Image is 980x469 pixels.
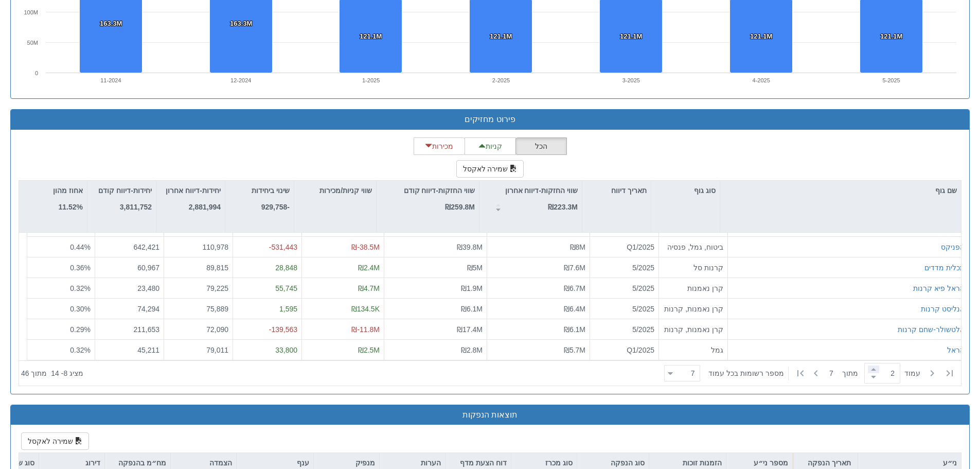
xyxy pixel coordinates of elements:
span: ₪6.1M [461,304,483,312]
p: יחידות-דיווח קודם [98,185,152,196]
button: הכל [515,137,567,155]
strong: 2,881,994 [189,203,221,211]
div: 0.44 % [31,241,91,252]
div: ביטוח, גמל, פנסיה [663,241,723,252]
h3: תוצאות הנפקות [19,410,961,420]
p: שווי החזקות-דיווח אחרון [505,185,578,196]
p: אחוז מהון [53,185,83,196]
tspan: 121.1M [490,32,512,40]
div: 60,967 [99,262,159,272]
div: 0.32 % [31,344,91,355]
strong: 3,811,752 [120,203,152,211]
tspan: 163.3M [230,20,252,27]
div: קרנות סל [663,262,723,272]
span: ₪2.5M [358,345,380,354]
button: אלטשולר-שחם קרנות [898,324,965,334]
div: 74,294 [99,303,159,314]
tspan: 121.1M [360,32,382,40]
div: -531,443 [237,241,297,252]
text: 4-2025 [753,77,770,83]
span: ‏עמוד [904,368,920,378]
span: ₪17.4M [457,325,483,333]
span: ₪134.5K [351,304,380,312]
p: שווי החזקות-דיווח קודם [404,185,475,196]
div: ‏מציג 8 - 14 ‏ מתוך 46 [21,362,83,385]
div: שווי קניות/מכירות [294,181,376,200]
text: 0 [35,70,38,76]
button: אנליסט קרנות [921,303,965,314]
span: ₪-38.5M [351,242,380,251]
div: -139,563 [237,324,297,334]
p: יחידות-דיווח אחרון [166,185,221,196]
button: שמירה לאקסל [21,432,89,450]
strong: -929,758 [261,203,290,211]
tspan: 163.3M [100,20,122,27]
div: 5/2025 [594,303,654,314]
div: סוג גוף [651,181,720,200]
tspan: 121.1M [620,32,642,40]
div: 5/2025 [594,262,654,272]
span: ₪6.7M [564,284,585,292]
strong: 11.52% [59,203,83,211]
tspan: 121.1M [880,32,902,40]
strong: ₪223.3M [548,203,578,211]
text: 5-2025 [882,77,900,83]
div: 45,211 [99,344,159,355]
button: הראל [947,344,965,355]
span: ₪6.4M [564,304,585,312]
div: 33,800 [237,344,297,355]
button: הראל פיא קרנות [913,283,965,293]
h3: פירוט מחזיקים [19,115,961,124]
span: ₪-11.8M [351,325,380,333]
div: קרן נאמנות [663,283,723,293]
span: ₪8M [570,242,585,251]
span: ₪5M [467,263,483,271]
div: 5/2025 [594,324,654,334]
span: ₪2.8M [461,345,483,354]
div: 72,090 [168,324,228,334]
div: 75,889 [168,303,228,314]
text: 2-2025 [492,77,510,83]
button: שמירה לאקסל [456,160,524,178]
div: 5/2025 [594,283,654,293]
div: 0.32 % [31,283,91,293]
span: ₪5.7M [564,345,585,354]
strong: ₪259.8M [445,203,475,211]
span: ₪7.6M [564,263,585,271]
div: 28,848 [237,262,297,272]
div: ‏ מתוך [660,362,959,385]
div: 79,225 [168,283,228,293]
div: 0.30 % [31,303,91,314]
div: 23,480 [99,283,159,293]
button: הפניקס [941,241,965,252]
div: 642,421 [99,241,159,252]
div: 0.29 % [31,324,91,334]
div: שם גוף [720,181,961,200]
text: 11-2024 [100,77,121,83]
span: ₪1.9M [461,284,483,292]
div: Q1/2025 [594,241,654,252]
span: ₪2.4M [358,263,380,271]
button: קניות [465,137,516,155]
span: ₪6.1M [564,325,585,333]
div: 0.36 % [31,262,91,272]
div: 110,978 [168,241,228,252]
div: 1,595 [237,303,297,314]
text: 3-2025 [622,77,640,83]
div: תכלית מדדים [924,262,965,272]
div: 79,011 [168,344,228,355]
div: תאריך דיווח [582,181,651,200]
div: 55,745 [237,283,297,293]
div: גמל [663,344,723,355]
tspan: 121.1M [750,32,772,40]
p: שינוי ביחידות [252,185,290,196]
div: 211,653 [99,324,159,334]
div: 89,815 [168,262,228,272]
span: 7 [829,368,842,378]
div: Q1/2025 [594,344,654,355]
